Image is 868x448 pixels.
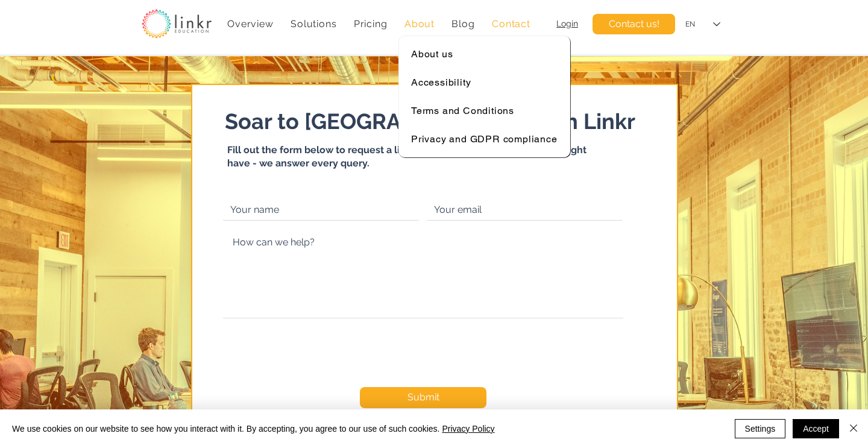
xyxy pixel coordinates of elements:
[12,423,495,434] span: We use cookies on our website to see how you interact with it. By accepting, you agree to our use...
[846,419,861,438] button: Close
[609,17,659,31] span: Contact us!
[142,9,212,39] img: linkr_logo_transparentbg.png
[677,11,729,38] div: Language Selector: English
[225,109,635,134] span: Soar to [GEOGRAPHIC_DATA] With Linkr
[398,12,441,36] div: About
[735,419,786,438] button: Settings
[360,387,486,408] button: Submit
[411,77,471,88] span: Accessibility
[221,12,280,36] a: Overview
[227,18,273,30] span: Overview
[221,12,536,36] nav: Site
[404,18,435,30] span: About
[285,12,343,36] div: Solutions
[348,12,394,36] a: Pricing
[405,71,564,94] a: Accessibility
[398,36,570,157] div: About
[411,48,453,60] span: About us
[353,334,494,370] iframe: reCAPTCHA
[227,144,587,169] span: Fill out the form below to request a linkr demo or ask any question you might have - we answer ev...
[411,133,558,145] span: Privacy and GDPR compliance
[405,127,564,151] a: Privacy and GDPR compliance
[223,200,419,221] input: Your name
[442,424,494,434] a: Privacy Policy
[793,419,839,438] button: Accept
[291,18,336,30] span: Solutions
[556,19,578,28] a: Login
[405,99,564,122] a: Terms and Conditions
[451,18,474,30] span: Blog
[405,42,564,66] a: About us
[846,421,861,435] img: Close
[407,391,439,404] span: Submit
[486,12,536,36] a: Contact
[427,200,622,221] input: Your email
[411,105,514,116] span: Terms and Conditions
[492,18,530,30] span: Contact
[354,18,388,30] span: Pricing
[445,12,481,36] a: Blog
[685,19,695,30] div: EN
[593,14,675,34] a: Contact us!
